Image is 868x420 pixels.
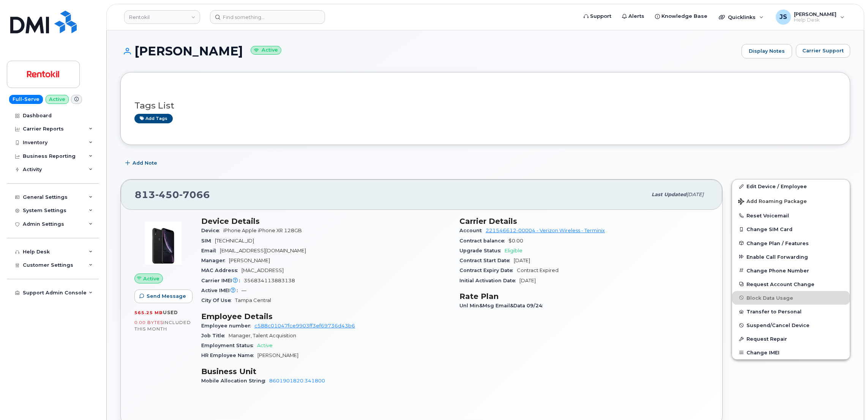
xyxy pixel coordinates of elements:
span: Contract Start Date [459,258,514,263]
span: used [163,310,178,315]
span: Unl Min&Msg Email&Data 09/24 [459,303,546,308]
span: 356834113883138 [244,278,295,283]
button: Request Account Change [732,277,850,291]
a: Edit Device / Employee [732,179,850,193]
span: 813 [135,189,210,200]
span: Upgrade Status [459,248,505,253]
span: Suspend/Cancel Device [746,322,810,328]
button: Suspend/Cancel Device [732,318,850,332]
button: Add Note [120,156,164,170]
button: Carrier Support [796,44,850,58]
span: Employee number [201,323,254,329]
span: [PERSON_NAME] [229,258,270,263]
span: Add Roaming Package [738,198,807,206]
span: Mobile Allocation String [201,378,269,384]
span: [MAC_ADDRESS] [241,267,284,273]
h3: Carrier Details [459,217,709,226]
span: Active [257,343,273,348]
span: [EMAIL_ADDRESS][DOMAIN_NAME] [220,248,306,253]
span: [TECHNICAL_ID] [215,238,254,244]
h3: Business Unit [201,367,450,376]
span: Device [201,228,223,233]
button: Change Plan / Features [732,236,850,250]
button: Request Repair [732,332,850,346]
span: Carrier IMEI [201,278,244,283]
span: Last updated [652,192,687,197]
span: Contract balance [459,238,508,244]
span: Active IMEI [201,288,241,293]
span: Manager, Talent Acquisition [229,333,296,338]
span: Active [143,275,159,282]
button: Enable Call Forwarding [732,250,850,264]
span: 450 [155,189,179,200]
span: Add Note [133,159,157,167]
h3: Tags List [134,101,836,110]
span: SIM [201,238,215,244]
span: Send Message [147,293,186,300]
button: Add Roaming Package [732,193,850,209]
span: Manager [201,258,229,263]
button: Transfer to Personal [732,305,850,318]
span: Contract Expiry Date [459,267,517,273]
span: Initial Activation Date [459,278,519,283]
span: Enable Call Forwarding [746,254,808,260]
button: Change SIM Card [732,222,850,236]
span: Employment Status [201,343,257,348]
button: Change IMEI [732,346,850,359]
span: [PERSON_NAME] [257,352,298,358]
a: Display Notes [742,44,792,58]
span: — [241,288,246,293]
a: 221546612-00004 - Verizon Wireless - Terminix [486,228,605,233]
small: Active [251,46,281,55]
span: iPhone Apple iPhone XR 128GB [223,228,302,233]
span: Account [459,228,486,233]
iframe: Messenger Launcher [835,387,862,414]
button: Change Phone Number [732,264,850,277]
button: Reset Voicemail [732,209,850,222]
span: Contract Expired [517,267,559,273]
span: Job Title [201,333,229,338]
button: Block Data Usage [732,291,850,305]
img: image20231002-3703462-1qb80zy.jpeg [140,220,186,266]
span: $0.00 [508,238,523,244]
span: [DATE] [519,278,536,283]
span: [DATE] [687,192,704,197]
button: Send Message [134,289,193,303]
span: MAC Address [201,267,241,273]
h3: Device Details [201,217,450,226]
a: 8601901820.341800 [269,378,325,384]
span: Email [201,248,220,253]
h3: Employee Details [201,312,450,321]
span: HR Employee Name [201,352,257,358]
a: c588c01047fce9903ff3ef69736d43b6 [254,323,355,329]
span: [DATE] [514,258,530,263]
span: 0.00 Bytes [134,320,163,325]
h3: Rate Plan [459,292,709,301]
h1: [PERSON_NAME] [120,44,738,58]
span: Tampa Central [235,297,271,303]
span: 7066 [179,189,210,200]
span: Change Plan / Features [746,240,809,246]
span: Carrier Support [802,47,844,54]
span: City Of Use [201,297,235,303]
a: Add tags [134,114,173,123]
span: 565.25 MB [134,310,163,315]
span: Eligible [505,248,522,253]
